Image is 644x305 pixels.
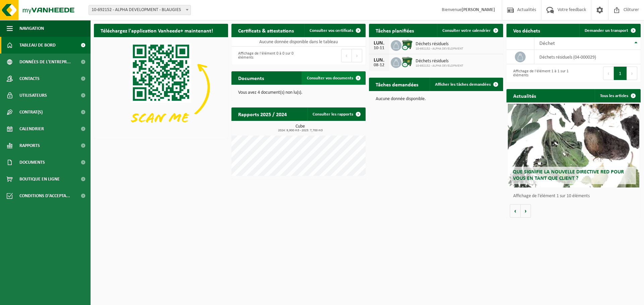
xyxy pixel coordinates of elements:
span: Que signifie la nouvelle directive RED pour vous en tant que client ? [513,169,624,181]
img: Download de VHEPlus App [94,37,228,138]
a: Consulter votre calendrier [437,24,502,37]
h2: Tâches demandées [369,78,425,91]
span: Calendrier [19,121,44,137]
button: Volgende [521,204,531,218]
button: 1 [614,67,627,80]
button: Next [352,49,362,62]
div: LUN. [372,58,386,63]
div: Affichage de l'élément 1 à 1 sur 1 éléments [510,66,570,81]
span: Documents [19,154,45,171]
span: 10-692152 - ALPHA DEVELOPMENT - BLAUGIES [89,5,191,15]
p: Affichage de l'élément 1 sur 10 éléments [513,194,637,199]
span: Consulter vos certificats [310,28,353,33]
a: Consulter les rapports [307,107,365,121]
span: Données de l'entrepr... [19,54,71,70]
a: Demander un transport [579,24,640,37]
img: WB-1100-CU [401,56,413,68]
span: Tableau de bord [19,37,56,54]
span: Navigation [19,20,44,37]
strong: [PERSON_NAME] [462,7,495,12]
p: Aucune donnée disponible. [376,97,496,101]
a: Afficher les tâches demandées [430,78,502,91]
span: Déchets résiduels [416,59,463,64]
button: Previous [603,67,614,80]
span: Déchet [539,41,555,46]
span: Boutique en ligne [19,171,60,187]
div: LUN. [372,41,386,46]
span: Utilisateurs [19,87,47,104]
h2: Certificats & attestations [231,24,301,37]
td: Aucune donnée disponible dans le tableau [231,37,366,47]
button: Vorige [510,204,521,218]
h2: Rapports 2025 / 2024 [231,107,293,121]
h2: Actualités [506,89,543,102]
span: Afficher les tâches demandées [435,82,491,87]
div: 08-12 [372,63,386,68]
span: 10-692152 - ALPHA DEVELOPMENT [416,47,463,51]
span: Consulter votre calendrier [442,28,491,33]
span: Demander un transport [585,28,628,33]
span: Consulter vos documents [307,76,353,80]
td: déchets résiduels (04-000029) [534,50,641,64]
span: 10-692152 - ALPHA DEVELOPMENT - BLAUGIES [89,5,191,15]
a: Tous les articles [595,89,640,102]
button: Next [627,67,637,80]
h2: Documents [231,71,271,84]
h2: Téléchargez l'application Vanheede+ maintenant! [94,24,220,37]
p: Vous avez 4 document(s) non lu(s). [238,90,359,95]
a: Consulter vos documents [302,71,365,85]
h2: Tâches planifiées [369,24,421,37]
span: Contacts [19,70,40,87]
div: Affichage de l'élément 0 à 0 sur 0 éléments [235,48,295,63]
button: Previous [341,49,352,62]
h3: Cube [235,124,366,132]
span: Rapports [19,137,40,154]
div: 10-11 [372,46,386,51]
h2: Vos déchets [506,24,547,37]
span: 10-692152 - ALPHA DEVELOPMENT [416,64,463,68]
a: Que signifie la nouvelle directive RED pour vous en tant que client ? [508,104,639,187]
span: Déchets résiduels [416,42,463,47]
img: WB-1100-CU [401,39,413,51]
a: Consulter vos certificats [304,24,365,37]
span: 2024: 9,900 m3 - 2025: 7,700 m3 [235,129,366,132]
span: Conditions d'accepta... [19,187,70,204]
span: Contrat(s) [19,104,43,121]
